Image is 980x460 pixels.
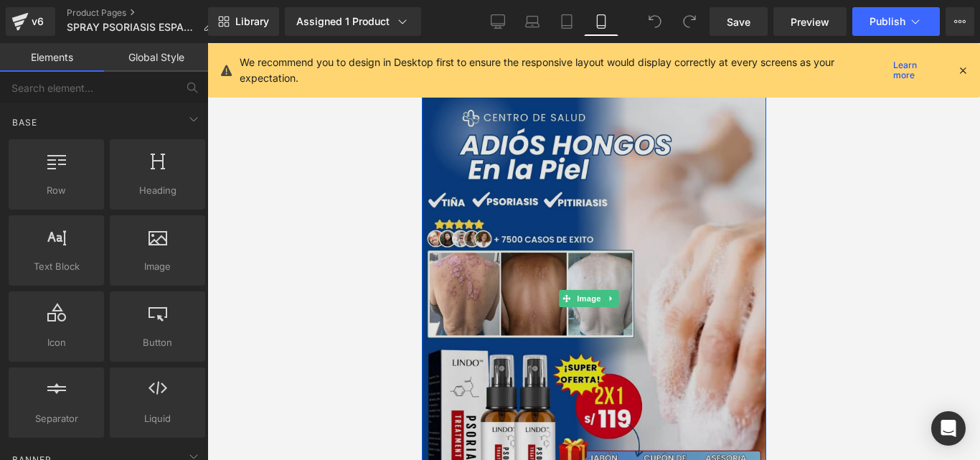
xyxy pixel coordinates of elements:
[208,7,279,36] a: New Library
[114,335,201,350] span: Button
[11,116,39,129] span: Base
[152,247,182,264] span: Image
[104,43,208,72] a: Global Style
[791,14,829,29] span: Preview
[240,55,887,86] p: We recommend you to design in Desktop first to ensure the responsive layout would display correct...
[13,335,100,350] span: Icon
[946,7,974,36] button: More
[584,7,618,36] a: Mobile
[235,15,269,28] span: Library
[773,7,847,36] a: Preview
[114,259,201,274] span: Image
[114,411,201,426] span: Liquid
[852,7,940,36] button: Publish
[675,7,704,36] button: Redo
[29,12,47,31] div: v6
[6,7,55,36] a: v6
[641,7,669,36] button: Undo
[13,411,100,426] span: Separator
[870,16,905,27] span: Publish
[727,14,750,29] span: Save
[515,7,550,36] a: Laptop
[296,14,410,29] div: Assigned 1 Product
[550,7,584,36] a: Tablet
[67,7,225,19] a: Product Pages
[887,62,946,79] a: Learn more
[67,22,197,33] span: SPRAY PSORIASIS ESPALDA
[13,259,100,274] span: Text Block
[13,183,100,198] span: Row
[931,411,966,446] div: Open Intercom Messenger
[481,7,515,36] a: Desktop
[114,183,201,198] span: Heading
[182,247,197,264] a: Expand / Collapse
